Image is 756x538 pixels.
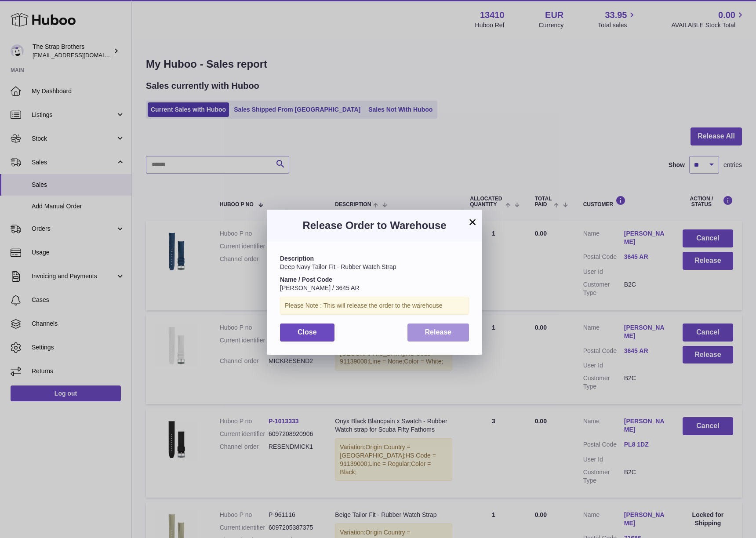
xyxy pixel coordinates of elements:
[280,263,396,270] span: Deep Navy Tailor Fit - Rubber Watch Strap
[280,297,469,315] div: Please Note : This will release the order to the warehouse
[280,324,334,342] button: Close
[280,255,314,262] strong: Description
[280,276,332,283] strong: Name / Post Code
[280,218,469,233] h3: Release Order to Warehouse
[280,284,360,291] span: [PERSON_NAME] / 3645 AR
[467,217,478,227] button: ×
[407,324,469,342] button: Release
[425,328,452,336] span: Release
[298,328,317,336] span: Close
